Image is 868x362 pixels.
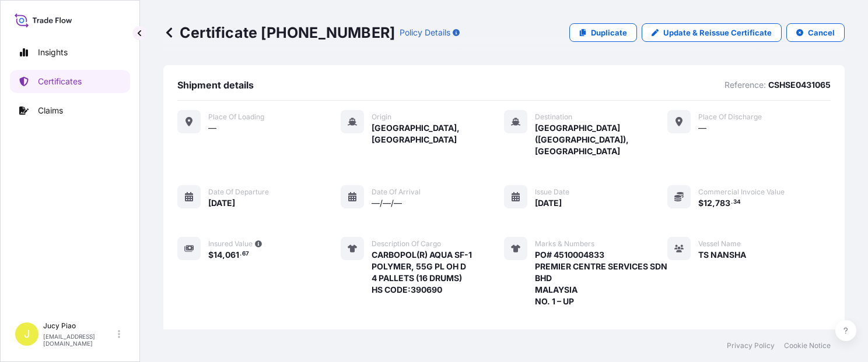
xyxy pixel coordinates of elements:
[208,239,253,249] span: Insured Value
[372,239,441,249] span: Description of cargo
[208,197,235,209] span: [DATE]
[663,27,772,38] p: Update & Reissue Certificate
[372,249,504,296] span: CARBOPOL(R) AQUA SF-1 POLYMER, 55G PL OH D 4 PALLETS (16 DRUMS) HS CODE:390690
[208,251,213,259] span: $
[372,187,421,197] span: Date of arrival
[38,105,63,116] p: Claims
[535,112,572,122] span: Destination
[784,341,831,350] a: Cookie Notice
[10,99,130,122] a: Claims
[372,197,402,209] span: —/—/—
[535,249,667,307] span: PO# 4510004833 PREMIER CENTRE SERVICES SDN BHD MALAYSIA NO. 1 – UP
[38,47,68,58] p: Insights
[10,41,130,64] a: Insights
[724,79,766,91] p: Reference:
[535,122,667,157] span: [GEOGRAPHIC_DATA] ([GEOGRAPHIC_DATA]), [GEOGRAPHIC_DATA]
[703,199,712,207] span: 12
[786,23,845,42] button: Cancel
[372,122,504,145] span: [GEOGRAPHIC_DATA], [GEOGRAPHIC_DATA]
[400,27,450,38] p: Policy Details
[24,328,30,340] span: J
[712,199,715,207] span: ,
[208,122,216,134] span: —
[208,187,269,197] span: Date of departure
[535,187,569,197] span: Issue Date
[698,239,741,249] span: Vessel Name
[163,23,395,42] p: Certificate [PHONE_NUMBER]
[535,239,594,249] span: Marks & Numbers
[208,112,264,122] span: Place of Loading
[698,187,785,197] span: Commercial Invoice Value
[43,321,116,331] p: Jucy Piao
[698,122,706,134] span: —
[698,112,762,122] span: Place of discharge
[591,27,627,38] p: Duplicate
[222,251,225,259] span: ,
[569,23,637,42] a: Duplicate
[38,76,82,87] p: Certificates
[10,70,130,93] a: Certificates
[698,249,746,261] span: TS NANSHA
[642,23,782,42] a: Update & Reissue Certificate
[727,341,775,350] a: Privacy Policy
[698,199,703,207] span: $
[213,251,222,259] span: 14
[177,79,254,91] span: Shipment details
[535,197,562,209] span: [DATE]
[808,27,835,38] p: Cancel
[768,79,831,91] p: CSHSE0431065
[43,333,116,347] p: [EMAIL_ADDRESS][DOMAIN_NAME]
[242,252,249,256] span: 67
[715,199,730,207] span: 783
[733,200,741,204] span: 34
[372,112,391,122] span: Origin
[731,200,733,204] span: .
[225,251,239,259] span: 061
[240,252,242,256] span: .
